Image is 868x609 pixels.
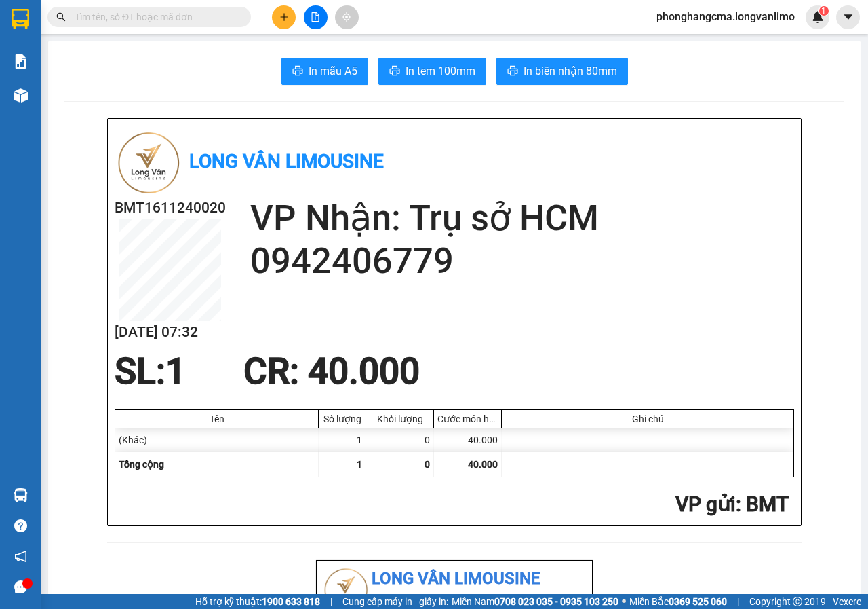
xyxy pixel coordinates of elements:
div: (Khác) [115,428,319,452]
div: 1 [319,428,366,452]
button: file-add [304,5,328,29]
h2: [DATE] 07:32 [115,321,226,344]
span: Miền Nam [452,594,618,609]
span: 1 [165,350,186,392]
input: Tìm tên, số ĐT hoặc mã đơn [75,10,235,24]
span: Miền Bắc [629,594,727,609]
span: phonghangcma.longvanlimo [646,8,806,25]
span: In tem 100mm [406,62,475,79]
button: caret-down [836,5,860,29]
span: copyright [793,597,802,606]
img: logo-vxr [12,9,29,29]
div: Tên [119,413,315,424]
span: aim [342,12,351,22]
span: 40.000 [468,459,498,470]
img: solution-icon [14,54,28,69]
b: Long Vân Limousine [189,150,384,172]
span: printer [292,65,303,78]
span: 1 [357,459,362,470]
img: icon-new-feature [812,11,824,23]
span: Tổng cộng [119,459,164,470]
div: Ghi chú [505,413,790,424]
span: CR : 40.000 [243,350,420,392]
span: plus [279,12,289,22]
h2: : BMT [115,491,789,519]
span: notification [14,550,27,563]
button: printerIn mẫu A5 [281,58,368,85]
span: printer [389,65,400,78]
div: 0 [366,428,434,452]
span: ⚪️ [622,599,626,604]
div: Khối lượng [370,413,430,424]
img: warehouse-icon [14,88,28,103]
img: warehouse-icon [14,488,28,502]
h2: VP Nhận: Trụ sở HCM [250,197,794,240]
strong: 0708 023 035 - 0935 103 250 [494,596,618,607]
span: | [737,594,739,609]
span: message [14,580,27,593]
div: 40.000 [434,428,502,452]
button: aim [335,5,359,29]
span: file-add [311,12,320,22]
button: printerIn biên nhận 80mm [496,58,628,85]
span: 0 [425,459,430,470]
li: Long Vân Limousine [322,566,587,592]
span: Hỗ trợ kỹ thuật: [195,594,320,609]
span: Cung cấp máy in - giấy in: [342,594,448,609]
strong: 1900 633 818 [262,596,320,607]
button: printerIn tem 100mm [378,58,486,85]
span: In mẫu A5 [309,62,357,79]
span: VP gửi [675,492,736,516]
span: question-circle [14,519,27,532]
h2: 0942406779 [250,240,794,282]
span: printer [507,65,518,78]
button: plus [272,5,296,29]
div: Cước món hàng [437,413,498,424]
img: logo.jpg [115,129,182,197]
strong: 0369 525 060 [669,596,727,607]
span: search [56,12,66,22]
span: | [330,594,332,609]
span: SL: [115,350,165,392]
span: caret-down [842,11,854,23]
sup: 1 [819,6,829,16]
span: 1 [821,6,826,16]
span: In biên nhận 80mm [524,62,617,79]
h2: BMT1611240020 [115,197,226,219]
div: Số lượng [322,413,362,424]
